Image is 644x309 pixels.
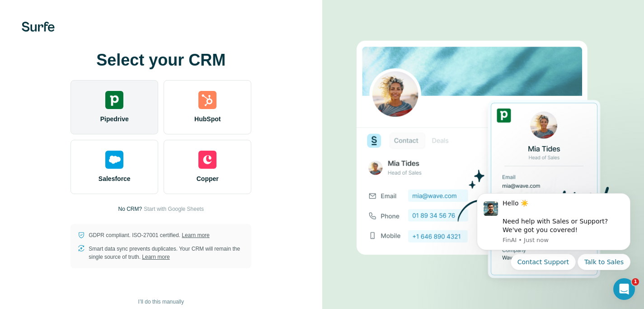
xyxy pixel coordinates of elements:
iframe: Intercom live chat [613,278,635,300]
button: I’ll do this manually [132,295,190,309]
iframe: Intercom notifications message [463,182,644,304]
span: Salesforce [99,174,131,183]
p: Smart data sync prevents duplicates. Your CRM will remain the single source of truth. [89,245,244,261]
p: No CRM? [118,205,142,213]
img: copper's logo [198,151,216,169]
span: 1 [632,278,639,285]
span: Pipedrive [100,114,129,124]
a: Learn more [142,254,169,260]
img: PIPEDRIVE image [357,25,610,294]
img: pipedrive's logo [105,91,123,109]
p: GDPR compliant. ISO-27001 certified. [89,231,209,239]
h1: Select your CRM [71,51,251,69]
img: Surfe's logo [22,22,55,32]
span: I’ll do this manually [138,298,184,306]
a: Learn more [182,232,209,238]
button: Start with Google Sheets [144,205,204,213]
span: HubSpot [194,114,221,124]
img: hubspot's logo [198,91,216,109]
span: Copper [197,174,219,183]
img: salesforce's logo [105,151,123,169]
